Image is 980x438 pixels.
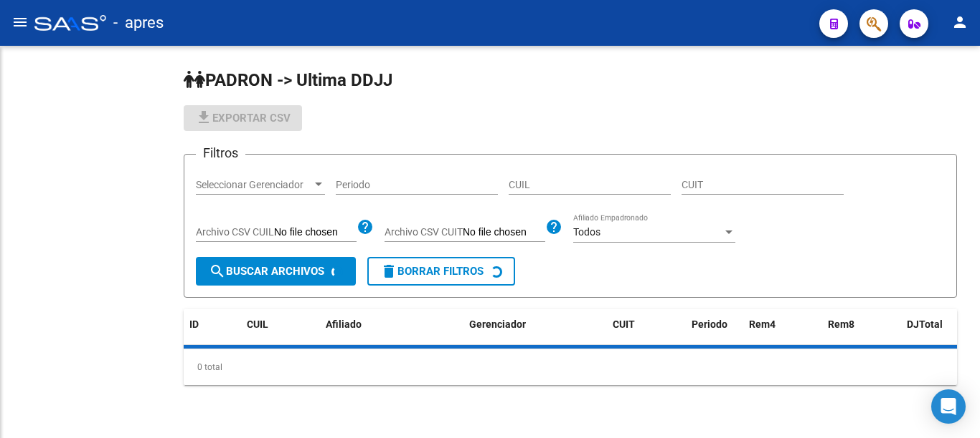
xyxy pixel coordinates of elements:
span: Archivo CSV CUIT [385,226,463,238]
span: Rem4 [749,318,776,330]
span: Borrar Filtros [380,265,484,278]
span: Todos [573,226,600,238]
mat-icon: delete [380,263,397,280]
span: Archivo CSV CUIL [196,226,274,238]
button: Borrar Filtros [367,257,515,286]
span: Exportar CSV [195,112,291,125]
div: 0 total [184,349,957,385]
span: DJTotal [907,318,943,330]
datatable-header-cell: ID [184,309,241,340]
mat-icon: menu [11,14,29,31]
datatable-header-cell: Periodo [686,309,743,340]
mat-icon: search [209,263,226,280]
span: Gerenciador [469,318,526,330]
input: Archivo CSV CUIT [463,226,545,239]
datatable-header-cell: Gerenciador [463,309,607,340]
datatable-header-cell: CUIT [607,309,686,340]
datatable-header-cell: Rem4 [743,309,822,340]
span: ID [189,318,199,330]
mat-icon: file_download [195,109,212,126]
span: - apres [113,7,164,39]
input: Archivo CSV CUIL [274,226,357,239]
span: Buscar Archivos [209,265,324,278]
span: CUIL [247,318,268,330]
span: Seleccionar Gerenciador [196,179,312,191]
button: Buscar Archivos [196,257,356,286]
h3: Filtros [196,143,245,163]
datatable-header-cell: Afiliado [320,309,463,340]
mat-icon: help [545,218,562,235]
span: CUIT [613,318,635,330]
datatable-header-cell: Rem8 [822,309,901,340]
span: Rem8 [828,318,854,330]
span: Afiliado [326,318,362,330]
span: Periodo [692,318,727,330]
datatable-header-cell: DJTotal [901,309,980,340]
button: Exportar CSV [184,105,302,131]
datatable-header-cell: CUIL [241,309,320,340]
div: Open Intercom Messenger [931,389,966,424]
span: PADRON -> Ultima DDJJ [184,70,392,90]
mat-icon: help [357,218,374,235]
mat-icon: person [951,14,969,31]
